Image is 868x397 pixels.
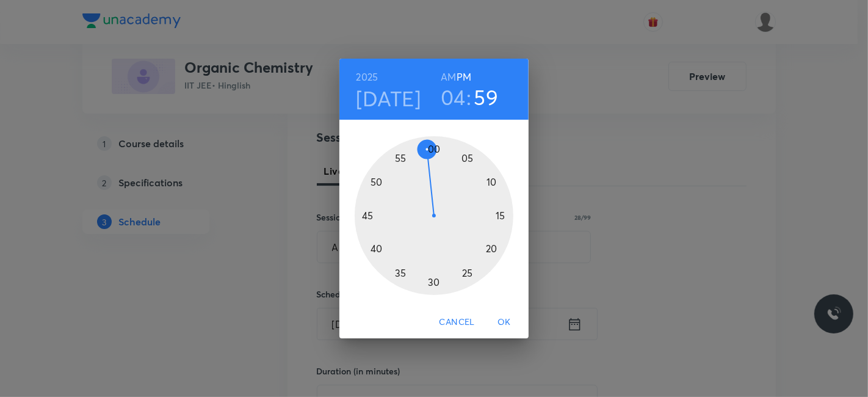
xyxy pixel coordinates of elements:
[439,315,475,330] span: Cancel
[435,311,480,333] button: Cancel
[485,311,524,333] button: OK
[441,84,466,110] button: 04
[356,68,378,86] button: 2025
[474,84,499,110] button: 59
[441,68,456,86] button: AM
[356,86,421,111] button: [DATE]
[466,84,471,110] h3: :
[457,68,471,86] button: PM
[490,315,519,330] span: OK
